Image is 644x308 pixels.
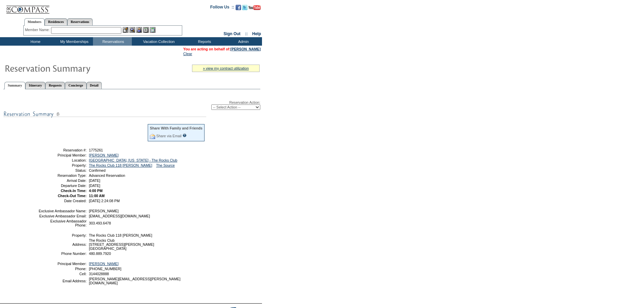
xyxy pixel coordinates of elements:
img: Reservaton Summary [4,61,140,75]
td: Arrival Date: [38,179,87,183]
a: Subscribe to our YouTube Channel [248,7,261,11]
span: [PERSON_NAME] [89,209,119,213]
td: Vacation Collection [132,37,184,46]
td: Departure Date: [38,184,87,188]
a: Residences [45,18,67,25]
span: You are acting on behalf of: [183,47,261,51]
td: My Memberships [54,37,93,46]
a: Clear [183,52,192,56]
td: Address: [38,238,87,251]
span: The Rocks Club 118 [PERSON_NAME] [89,233,152,237]
span: [EMAIL_ADDRESS][DOMAIN_NAME] [89,214,150,218]
strong: Check-In Time: [61,189,87,193]
span: 4:00 PM [89,189,102,193]
img: Become our fan on Facebook [236,5,241,10]
td: Follow Us :: [210,4,234,12]
td: Principal Member: [38,262,87,266]
span: [DATE] [89,184,100,188]
a: Help [252,31,261,36]
td: Principal Member: [38,153,87,157]
a: Reservations [67,18,93,25]
td: Property: [38,163,87,167]
a: Follow us on Twitter [242,7,247,11]
td: Date Created: [38,199,87,203]
td: Reports [184,37,223,46]
span: The Rocks Club [STREET_ADDRESS][PERSON_NAME] [GEOGRAPHIC_DATA] [89,238,154,251]
img: View [129,27,135,33]
a: Detail [87,82,102,89]
a: Summary [4,82,25,89]
td: Email Address: [38,277,87,285]
td: Phone Number: [38,252,87,256]
span: Advanced Reservation [89,173,125,177]
a: Requests [45,82,65,89]
td: Exclusive Ambassador Email: [38,214,87,218]
a: The Rocks Club 118 [PERSON_NAME] [89,163,152,167]
span: 1775261 [89,148,103,152]
a: [GEOGRAPHIC_DATA], [US_STATE] - The Rocks Club [89,158,177,162]
span: 480.889.7920 [89,252,111,256]
td: Status: [38,168,87,172]
td: Exclusive Ambassador Name: [38,209,87,213]
a: Become our fan on Facebook [236,7,241,11]
span: Confirmed [89,168,105,172]
td: Reservations [93,37,132,46]
td: Reservation #: [38,148,87,152]
div: Member Name: [25,27,51,33]
span: [DATE] 2:24:08 PM [89,199,120,203]
img: Reservations [143,27,149,33]
img: subTtlResSummary.gif [3,110,206,118]
td: Home [15,37,54,46]
td: Reservation Type: [38,173,87,177]
a: [PERSON_NAME] [231,47,261,51]
img: Subscribe to our YouTube Channel [248,5,261,10]
td: Admin [223,37,262,46]
span: 3144028888 [89,272,109,276]
span: [PHONE_NUMBER] [89,267,121,271]
a: Members [24,18,45,26]
a: Sign Out [223,31,240,36]
a: Concierge [65,82,86,89]
span: 11:00 AM [89,194,104,198]
span: :: [245,31,248,36]
span: [PERSON_NAME][EMAIL_ADDRESS][PERSON_NAME][DOMAIN_NAME] [89,277,181,285]
a: [PERSON_NAME] [89,153,119,157]
a: The Source [156,163,175,167]
td: Cell: [38,272,87,276]
td: Property: [38,233,87,237]
strong: Check-Out Time: [58,194,87,198]
img: Follow us on Twitter [242,5,247,10]
img: Impersonate [136,27,142,33]
a: Share via Email [156,134,182,138]
img: b_edit.gif [123,27,128,33]
div: Reservation Action: [3,100,260,110]
td: Location: [38,158,87,162]
td: Exclusive Ambassador Phone: [38,219,87,227]
td: Phone: [38,267,87,271]
a: Itinerary [25,82,45,89]
div: Share With Family and Friends [150,126,202,130]
a: » view my contract utilization [203,66,249,70]
span: 303.493.6478 [89,221,111,225]
span: [DATE] [89,179,100,183]
a: [PERSON_NAME] [89,262,119,266]
img: b_calculator.gif [150,27,156,33]
input: What is this? [183,134,187,137]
